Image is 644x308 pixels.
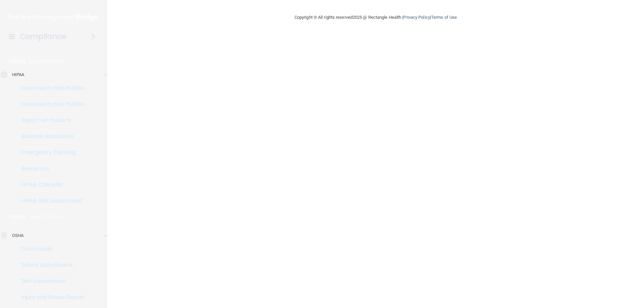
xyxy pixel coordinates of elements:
p: Emergency Planning [4,149,96,156]
div: Copyright © All rights reserved 2025 @ Rectangle Health | | [253,7,498,28]
p: Documents and Policies [4,85,96,91]
p: Resources [4,165,96,172]
p: Learn More! [29,213,65,221]
img: PMB logo [8,10,99,24]
p: HIPAA Checklist [4,181,96,188]
p: OSHA [9,213,26,221]
p: Safety Data Sheets [4,262,96,268]
p: Report an Incident [4,117,96,124]
p: Learn More! [30,57,65,65]
a: Terms of Use [431,15,457,20]
p: Self-Assessment [4,278,96,285]
a: Privacy Policy [403,15,430,20]
p: Business Associates [4,133,96,140]
p: Documents [4,246,96,252]
p: OSHA [12,232,23,240]
p: HIPAA [9,57,26,65]
p: Documents and Policies [4,101,96,108]
p: Injury and Illness Report [4,294,96,301]
p: HIPAA [12,71,24,79]
p: HIPAA Risk Assessment [4,197,96,204]
h4: Compliance [20,32,66,41]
